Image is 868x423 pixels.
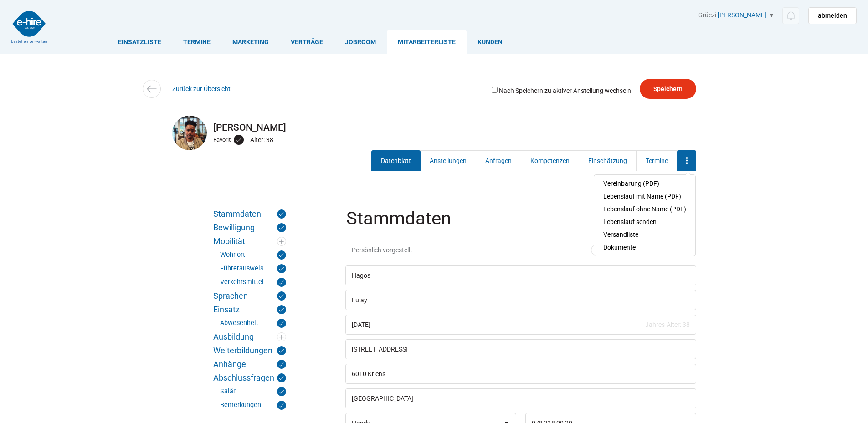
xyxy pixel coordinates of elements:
a: Anhänge [213,360,286,369]
input: Speichern [640,79,696,99]
a: Anstellungen [420,150,476,171]
a: Lebenslauf senden [603,215,686,228]
a: Bemerkungen [220,401,286,410]
span: Persönlich vorgestellt [352,245,463,255]
a: Einsatzliste [107,30,172,54]
input: Geburtsdatum [345,315,696,335]
a: Weiterbildungen [213,346,286,355]
a: [PERSON_NAME] [718,11,766,19]
img: Z [172,116,207,150]
a: Mobilität [213,237,286,246]
a: Datenblatt [371,150,421,171]
a: Kunden [467,30,514,54]
a: Führerausweis [220,264,286,273]
a: Wohnort [220,250,286,260]
a: Termine [172,30,221,54]
legend: Stammdaten [345,209,698,239]
a: Versandliste [603,228,686,241]
a: Mitarbeiterliste [387,30,467,54]
a: Sprachen [213,291,286,301]
a: Lebenslauf mit Name (PDF) [603,190,686,203]
img: icon-notification.svg [785,10,796,21]
a: Anfragen [476,150,521,171]
a: Abwesenheit [220,319,286,328]
a: Einschätzung [579,150,637,171]
a: Verkehrsmittel [220,278,286,287]
a: Dokumente [603,241,686,254]
a: Salär [220,387,286,396]
h2: [PERSON_NAME] [172,122,696,133]
a: abmelden [808,7,857,24]
input: PLZ/Ort [345,364,696,384]
input: Strasse / CO. Adresse [345,339,696,359]
label: Nein [591,245,617,255]
input: Land [345,388,696,408]
a: Jobroom [334,30,387,54]
div: Alter: 38 [250,134,276,146]
a: Einsatz [213,305,286,314]
a: Zurück zur Übersicht [172,85,231,92]
a: Lebenslauf ohne Name (PDF) [603,203,686,215]
a: Ausbildung [213,332,286,341]
input: Nachname [345,290,696,310]
label: Nach Speichern zu aktiver Anstellung wechseln [490,86,631,94]
a: Marketing [221,30,280,54]
a: Abschlussfragen [213,373,286,382]
a: Termine [636,150,678,171]
img: icon-arrow-left.svg [145,82,158,96]
img: logo2.png [11,11,47,43]
input: Nach Speichern zu aktiver Anstellung wechseln [492,87,498,93]
input: Vorname [345,265,696,285]
a: Stammdaten [213,209,286,219]
a: Vereinbarung (PDF) [603,177,686,190]
a: Verträge [280,30,334,54]
a: Kompetenzen [521,150,579,171]
div: Grüezi [698,11,857,24]
a: Bewilligung [213,223,286,232]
